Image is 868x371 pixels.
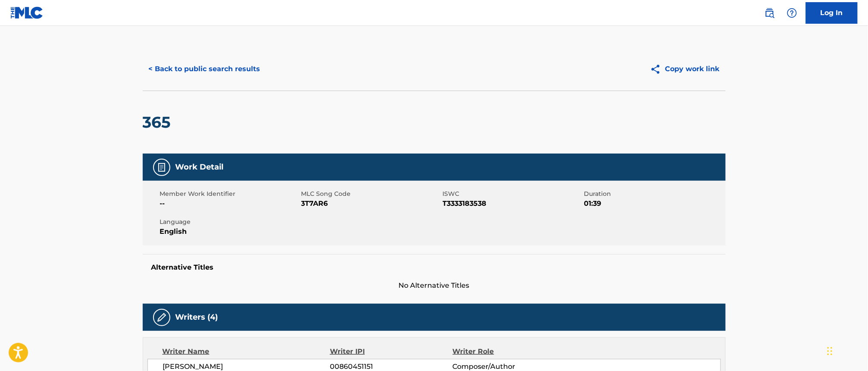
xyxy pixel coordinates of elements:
[787,8,797,18] img: help
[827,338,833,364] div: Drag
[143,113,175,132] h2: 365
[765,8,775,18] img: search
[10,6,44,19] img: MLC Logo
[806,2,858,24] a: Log In
[783,4,801,22] div: Help
[443,189,582,198] span: ISWC
[160,198,299,209] span: --
[163,346,330,357] div: Writer Name
[330,346,453,357] div: Writer IPI
[443,198,582,209] span: T3333183538
[175,312,218,322] h5: Writers (4)
[151,263,717,272] h5: Alternative Titles
[584,198,724,209] span: 01:39
[175,162,224,172] h5: Work Detail
[160,226,299,237] span: English
[160,189,299,198] span: Member Work Identifier
[584,189,724,198] span: Duration
[143,280,726,291] span: No Alternative Titles
[301,189,441,198] span: MLC Song Code
[157,312,167,323] img: Writers
[160,217,299,226] span: Language
[157,162,167,173] img: Work Detail
[650,64,665,75] img: Copy work link
[825,330,868,371] iframe: Chat Widget
[143,58,266,80] button: < Back to public search results
[453,346,564,357] div: Writer Role
[301,198,441,209] span: 3T7AR6
[644,58,726,80] button: Copy work link
[761,4,778,22] a: Public Search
